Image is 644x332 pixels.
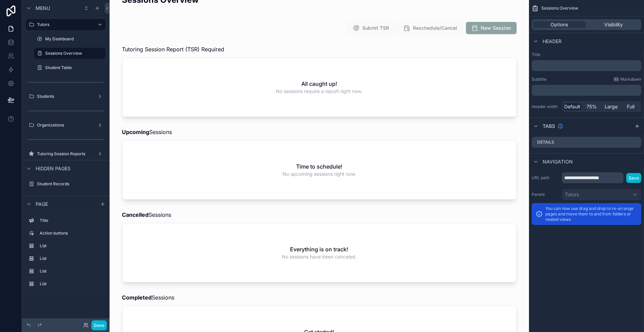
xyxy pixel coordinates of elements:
[532,60,641,71] div: scrollable content
[541,5,578,11] span: Sessions Overview
[22,212,110,296] div: scrollable content
[37,151,94,157] label: Tutoring Session Reports
[40,268,103,274] label: List
[40,256,103,261] label: List
[40,281,103,287] label: List
[26,178,105,189] a: Student Records
[532,175,559,181] label: URL path
[605,103,618,110] span: Large
[532,52,641,57] label: Title
[26,120,105,131] a: Organizations
[91,320,107,330] button: Done
[26,148,105,159] a: Tutoring Session Reports
[40,218,103,223] label: Title
[26,19,105,30] a: Tutors
[40,243,103,249] label: List
[34,48,105,59] a: Sessions Overview
[532,85,641,96] div: scrollable content
[45,65,104,70] label: Student Table
[45,51,101,56] label: Sessions Overview
[537,140,554,145] label: Details
[543,158,573,165] span: Navigation
[37,181,104,187] label: Student Records
[564,103,580,110] span: Default
[36,201,48,208] span: Page
[604,21,623,28] span: Visibility
[34,62,105,73] a: Student Table
[532,104,559,109] label: Header width
[627,103,635,110] span: Full
[37,22,92,27] label: Tutors
[40,230,103,236] label: Action buttons
[565,191,579,198] span: Tutors
[532,192,559,197] label: Parent
[545,206,637,222] p: You can now use drag and drop to re-arrange pages and move them to and from folders or nested views
[532,77,546,82] label: Subtitle
[45,36,104,42] label: My Dashboard
[36,165,71,172] span: Hidden pages
[36,5,50,12] span: Menu
[37,94,94,99] label: Students
[551,21,568,28] span: Options
[626,173,641,183] button: Save
[620,77,641,82] span: Markdown
[562,189,641,200] button: Tutors
[26,91,105,102] a: Students
[614,77,641,82] a: Markdown
[37,122,94,128] label: Organizations
[543,123,555,130] span: Tabs
[587,103,597,110] span: 75%
[34,34,105,44] a: My Dashboard
[543,38,561,45] span: Header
